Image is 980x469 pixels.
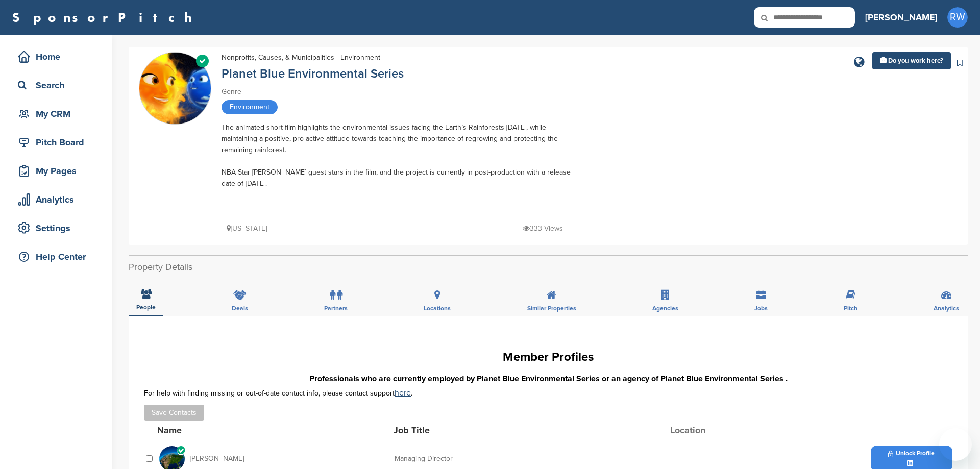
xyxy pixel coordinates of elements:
[888,57,943,65] span: Do you work here?
[15,47,102,66] div: Home
[15,190,102,209] div: Analytics
[222,52,380,63] div: Nonprofits, Causes, & Municipalities - Environment
[12,11,199,24] a: SponsorPitch
[157,426,269,435] div: Name
[15,219,102,237] div: Settings
[10,73,102,97] a: Search
[15,133,102,152] div: Pitch Board
[652,305,678,311] span: Agencies
[394,426,547,435] div: Job Title
[10,102,102,126] a: My CRM
[10,245,102,268] a: Help Center
[144,405,204,421] button: Save Contacts
[222,86,579,97] div: Genre
[10,216,102,240] a: Settings
[947,7,968,28] span: RW
[939,428,972,461] iframe: Button to launch messaging window
[15,248,102,266] div: Help Center
[872,52,951,69] a: Do you work here?
[136,304,156,310] span: People
[227,222,267,235] p: [US_STATE]
[934,305,959,311] span: Analytics
[527,305,576,311] span: Similar Properties
[15,162,102,180] div: My Pages
[865,10,937,24] h3: [PERSON_NAME]
[144,373,952,385] h3: Professionals who are currently employed by Planet Blue Environmental Series or an agency of Plan...
[523,222,563,235] p: 333 Views
[222,122,579,212] div: The animated short film highlights the environmental issues facing the Earth’s Rainforests [DATE]...
[139,53,211,125] img: Sponsorpitch & Planet Blue Environmental Series
[15,76,102,94] div: Search
[324,305,348,311] span: Partners
[129,260,968,274] h2: Property Details
[670,426,747,435] div: Location
[754,305,768,311] span: Jobs
[10,159,102,183] a: My Pages
[144,348,952,366] h1: Member Profiles
[232,305,248,311] span: Deals
[10,131,102,154] a: Pitch Board
[844,305,857,311] span: Pitch
[395,388,411,398] a: here
[15,105,102,123] div: My CRM
[10,45,102,68] a: Home
[865,6,937,29] a: [PERSON_NAME]
[10,188,102,211] a: Analytics
[424,305,451,311] span: Locations
[222,66,404,81] a: Planet Blue Environmental Series
[144,389,952,397] div: For help with finding missing or out-of-date contact info, please contact support .
[222,100,278,114] span: Environment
